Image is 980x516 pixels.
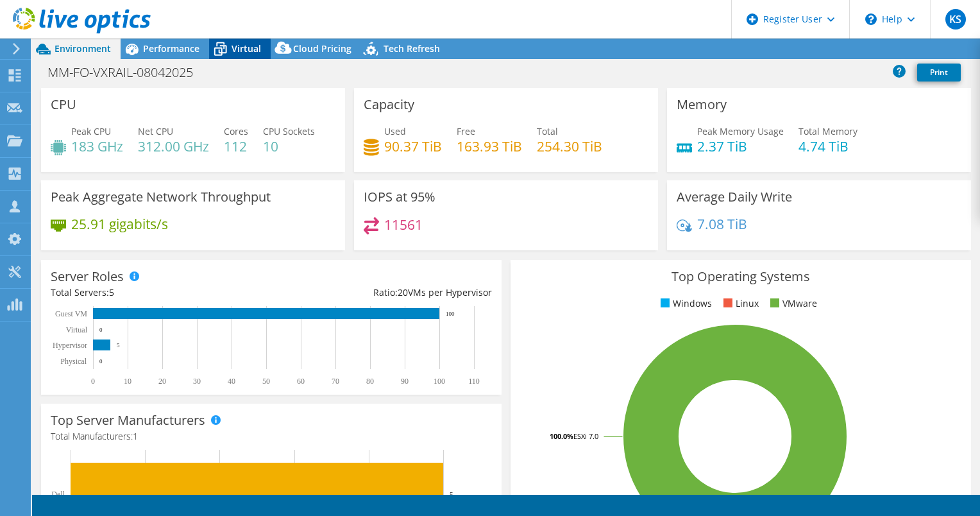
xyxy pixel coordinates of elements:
text: Virtual [66,325,88,334]
text: 5 [450,490,453,498]
h4: 90.37 TiB [384,139,442,153]
h4: Total Manufacturers: [51,429,492,443]
li: Linux [720,297,759,311]
text: 70 [332,377,339,386]
h3: Memory [677,98,727,112]
text: 20 [158,377,166,386]
a: Print [917,64,961,82]
text: 0 [99,327,103,333]
text: 100 [434,377,445,386]
h4: 2.37 TiB [697,139,784,153]
text: 110 [468,377,480,386]
text: 60 [297,377,305,386]
h3: Average Daily Write [677,190,792,204]
div: Ratio: VMs per Hypervisor [271,286,492,300]
h4: 4.74 TiB [798,139,857,153]
h4: 11561 [384,218,423,232]
text: 90 [401,377,409,386]
span: Virtual [232,42,261,55]
span: Total Memory [798,125,857,137]
text: 40 [228,377,235,386]
text: 50 [262,377,270,386]
span: Total [537,125,558,137]
span: Cores [224,125,248,137]
text: Hypervisor [53,341,87,350]
h4: 25.91 gigabits/s [71,217,168,231]
span: Free [457,125,475,137]
span: Performance [143,42,199,55]
h4: 7.08 TiB [697,217,747,231]
h4: 163.93 TiB [457,139,522,153]
svg: \n [865,13,877,25]
span: CPU Sockets [263,125,315,137]
span: Net CPU [138,125,173,137]
li: Windows [657,297,712,311]
h3: IOPS at 95% [364,190,435,204]
span: KS [945,9,966,30]
li: VMware [767,297,817,311]
tspan: ESXi 7.0 [573,431,598,441]
span: Used [384,125,406,137]
text: 0 [91,377,95,386]
span: Environment [55,42,111,55]
h4: 254.30 TiB [537,139,602,153]
h4: 183 GHz [71,139,123,153]
span: 5 [109,286,114,298]
h3: CPU [51,98,76,112]
text: 80 [366,377,374,386]
span: Peak CPU [71,125,111,137]
h3: Server Roles [51,270,124,284]
h3: Peak Aggregate Network Throughput [51,190,271,204]
span: Peak Memory Usage [697,125,784,137]
h3: Top Operating Systems [520,270,961,284]
div: Total Servers: [51,286,271,300]
text: 10 [124,377,131,386]
h3: Top Server Manufacturers [51,413,205,427]
span: 20 [398,286,408,298]
tspan: 100.0% [550,431,573,441]
text: 30 [193,377,201,386]
text: 100 [446,311,455,317]
h1: MM-FO-VXRAIL-08042025 [42,65,213,80]
h4: 112 [224,139,248,153]
text: 5 [117,342,120,348]
h4: 312.00 GHz [138,139,209,153]
span: 1 [133,430,138,442]
text: 0 [99,358,103,365]
h3: Capacity [364,98,414,112]
span: Tech Refresh [384,42,440,55]
text: Dell [51,490,65,499]
span: Cloud Pricing [293,42,351,55]
text: Physical [60,357,87,366]
h4: 10 [263,139,315,153]
text: Guest VM [55,309,87,318]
